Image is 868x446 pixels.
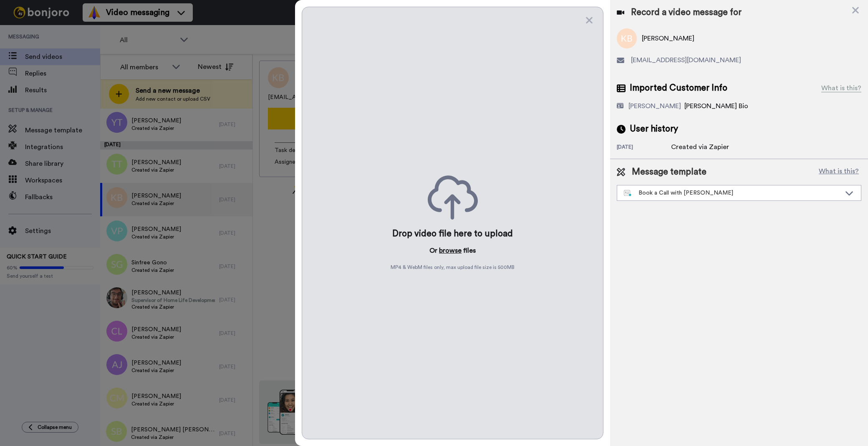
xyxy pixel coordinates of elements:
[429,246,476,256] p: Or files
[392,228,513,240] div: Drop video file here to upload
[36,32,144,40] p: Message from Grant, sent 6w ago
[624,190,632,197] img: nextgen-template.svg
[816,166,861,178] button: What is this?
[684,103,748,109] span: [PERSON_NAME] Bio
[13,18,154,45] div: message notification from Grant, 6w ago. Thanks for being with us for 4 months - it's flown by! H...
[19,25,32,38] img: Profile image for Grant
[671,142,729,152] div: Created via Zapier
[36,24,144,32] p: Thanks for being with us for 4 months - it's flown by! How can we make the next 4 months even bet...
[391,264,515,271] span: MP4 & WebM files only, max upload file size is 500 MB
[630,123,678,135] span: User history
[628,101,681,111] div: [PERSON_NAME]
[631,55,741,65] span: [EMAIL_ADDRESS][DOMAIN_NAME]
[630,82,727,94] span: Imported Customer Info
[439,246,462,256] button: browse
[624,189,841,197] div: Book a Call with [PERSON_NAME]
[821,83,861,93] div: What is this?
[617,144,671,152] div: [DATE]
[632,166,707,178] span: Message template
